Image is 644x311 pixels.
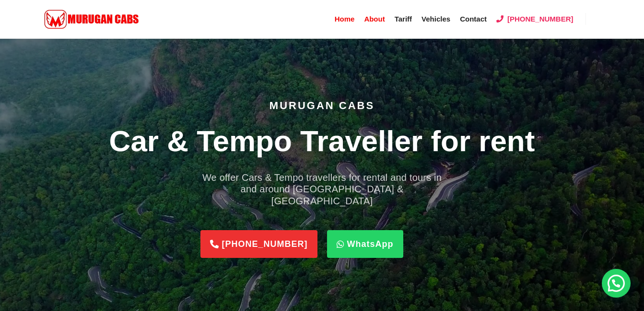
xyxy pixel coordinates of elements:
[54,100,591,111] p: Murugan Cabs
[347,240,394,248] span: WhatsApp
[54,121,591,162] h1: Car & Tempo Traveller for rent
[507,15,574,23] span: [PHONE_NUMBER]
[195,172,450,207] h4: We offer Cars & Tempo travellers for rental and tours in and around [GEOGRAPHIC_DATA] & [GEOGRAPH...
[395,15,412,23] span: Tariff
[364,15,385,23] span: About
[460,15,487,23] span: Contact
[602,269,631,298] div: 💬 Need help? Open chat
[327,230,403,258] a: WhatsApp
[222,240,307,248] span: [PHONE_NUMBER]
[335,15,355,23] span: Home
[422,15,450,23] span: Vehicles
[200,230,317,258] a: [PHONE_NUMBER]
